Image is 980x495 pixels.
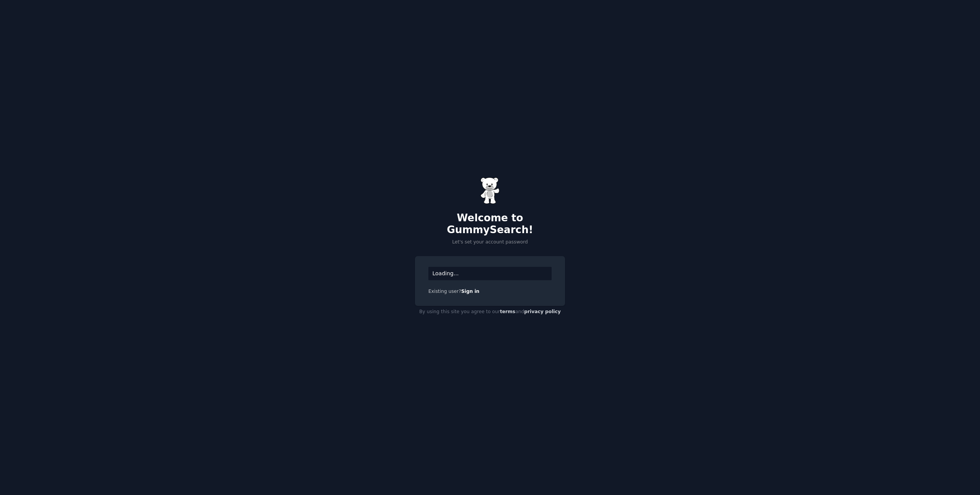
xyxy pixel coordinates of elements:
span: Existing user? [428,289,461,294]
a: terms [500,309,515,314]
a: privacy policy [524,309,561,314]
a: Sign in [461,289,480,294]
h2: Welcome to GummySearch! [415,212,565,236]
div: Loading... [428,267,552,280]
div: By using this site you agree to our and [415,306,565,318]
img: Gummy Bear [480,177,500,204]
p: Let's set your account password [415,239,565,246]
